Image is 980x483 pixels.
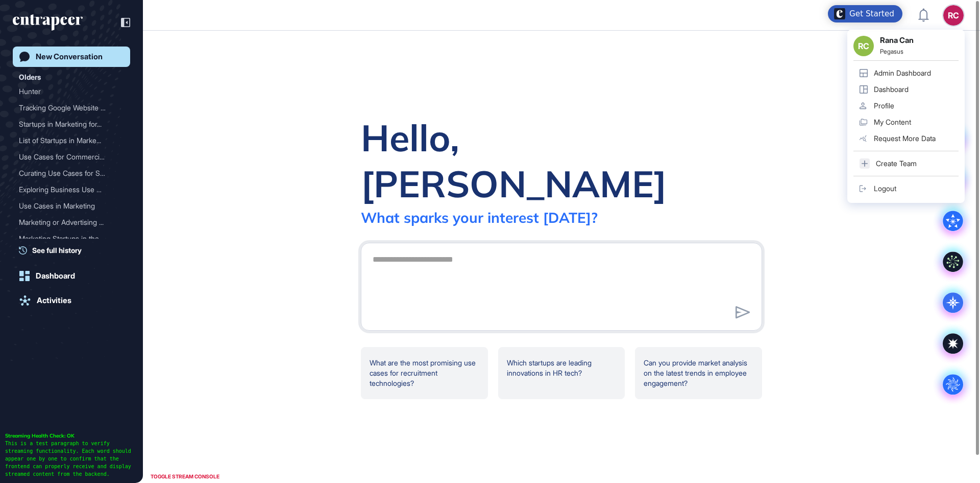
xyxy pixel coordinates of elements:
div: What are the most promising use cases for recruitment technologies? [361,347,488,399]
div: Tracking Google Website A... [19,100,116,116]
div: What sparks your interest [DATE]? [361,209,598,226]
div: Which startups are leading innovations in HR tech? [498,347,625,399]
div: List of Startups in Marke... [19,132,116,149]
div: Exploring Business Use Cases in Vehicle Financing [19,181,124,198]
div: entrapeer-logo [13,14,83,31]
div: Can you provide market analysis on the latest trends in employee engagement? [635,347,762,399]
div: Curating Use Cases for SM... [19,165,116,181]
div: New Conversation [36,52,103,61]
div: Tracking Google Website Activity [19,100,124,116]
div: Use Cases for Commercial ... [19,149,116,165]
div: Olders [19,71,41,83]
div: Use Cases in Marketing [19,198,116,214]
div: Activities [37,296,71,305]
div: Marketing or Advertising ... [19,214,116,231]
div: Use Cases in Marketing [19,198,124,214]
button: RC [943,5,964,26]
div: Marketing Startups in the Banking Industry [19,231,124,247]
span: See full history [32,245,82,256]
a: Activities [13,290,130,311]
div: Dashboard [36,271,75,281]
div: List of Startups in Marketing Tech and Loyalty in the Finance Industry [19,132,124,149]
div: Hello, [PERSON_NAME] [361,114,762,206]
div: Open Get Started checklist [828,5,902,22]
div: Marketing or Advertising Startups in Entrapreneur Database for Finance Industry [19,214,124,231]
div: Marketing Startups in the... [19,231,116,247]
div: Hunter [19,83,116,100]
div: TOGGLE STREAM CONSOLE [148,470,222,483]
a: See full history [19,245,130,256]
div: Startups in Marketing for... [19,116,116,132]
a: New Conversation [13,47,130,67]
img: launcher-image-alternative-text [834,8,845,19]
div: Exploring Business Use Ca... [19,181,116,198]
div: Use Cases for Commercial Loan Applications [19,149,124,165]
div: Curating Use Cases for SME Banking Solutions [19,165,124,181]
a: Dashboard [13,266,130,286]
div: Get Started [849,9,894,19]
div: Hunter [19,83,124,100]
div: Startups in Marketing for the Finance Industry [19,116,124,132]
